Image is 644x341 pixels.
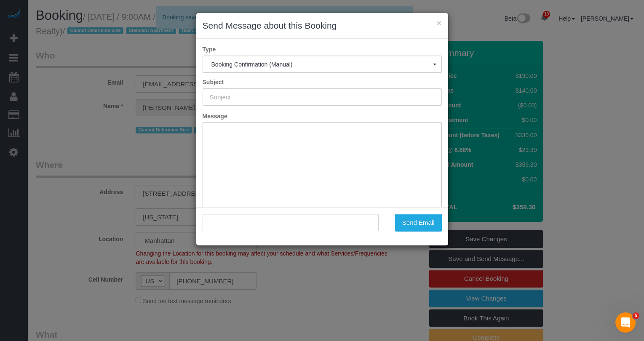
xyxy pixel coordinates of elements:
button: Send Email [395,214,442,232]
label: Message [196,112,448,120]
span: Booking Confirmation (Manual) [211,61,433,68]
button: × [436,19,441,27]
span: 5 [633,312,639,319]
label: Type [196,45,448,53]
iframe: Rich Text Editor, editor1 [203,123,441,254]
iframe: Intercom live chat [615,312,636,333]
label: Subject [196,78,448,86]
input: Subject [203,88,442,106]
h3: Send Message about this Booking [203,19,442,32]
button: Booking Confirmation (Manual) [203,56,442,73]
